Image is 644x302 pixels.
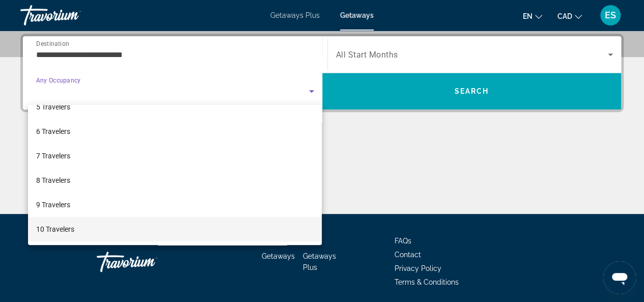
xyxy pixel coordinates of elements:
span: 8 Travelers [36,174,70,186]
span: 7 Travelers [36,150,70,162]
iframe: Button to launch messaging window [603,261,636,294]
span: 5 Travelers [36,101,70,113]
span: 9 Travelers [36,199,70,211]
span: 6 Travelers [36,125,70,138]
span: 10 Travelers [36,223,74,235]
